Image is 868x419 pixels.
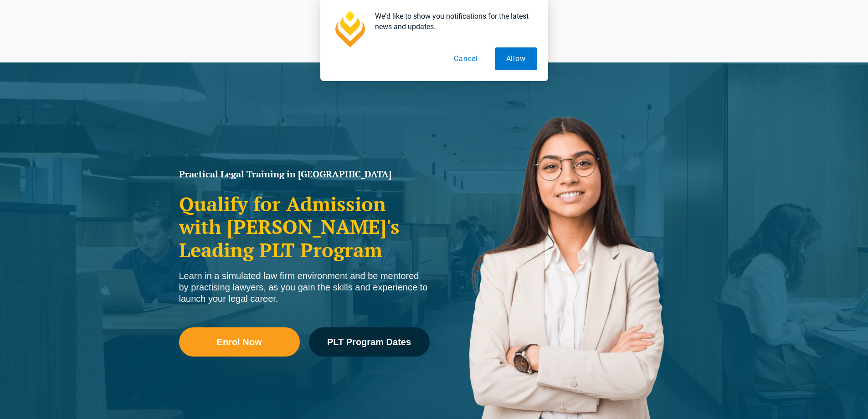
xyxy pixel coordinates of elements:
button: Allow [495,47,537,70]
div: We'd like to show you notifications for the latest news and updates. [368,11,537,32]
h1: Practical Legal Training in [GEOGRAPHIC_DATA] [179,170,430,179]
button: Cancel [442,47,489,70]
span: PLT Program Dates [327,337,411,347]
div: Learn in a simulated law firm environment and be mentored by practising lawyers, as you gain the ... [179,270,430,305]
img: notification icon [331,11,368,47]
span: Enrol Now [217,337,262,347]
h2: Qualify for Admission with [PERSON_NAME]'s Leading PLT Program [179,192,430,261]
a: PLT Program Dates [309,327,430,357]
a: Enrol Now [179,327,300,357]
